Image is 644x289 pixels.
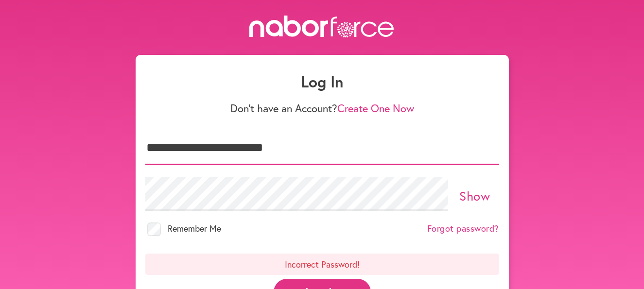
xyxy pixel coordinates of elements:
[337,101,414,115] a: Create One Now
[168,222,221,234] span: Remember Me
[145,72,499,91] h1: Log In
[427,223,499,234] a: Forgot password?
[145,254,499,275] p: Incorrect Password!
[459,187,490,204] a: Show
[145,102,499,115] p: Don't have an Account?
